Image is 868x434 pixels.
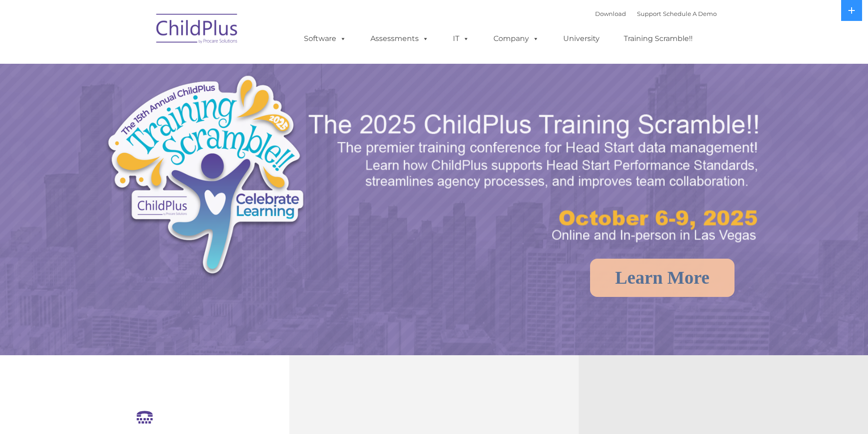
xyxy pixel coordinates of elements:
a: Download [595,10,626,17]
img: ChildPlus by Procare Solutions [152,7,243,53]
a: IT [444,30,478,48]
a: Learn More [590,259,734,297]
a: Schedule A Demo [663,10,717,17]
a: Training Scramble!! [615,30,702,48]
a: Assessments [361,30,438,48]
a: University [554,30,609,48]
a: Software [295,30,355,48]
a: Support [637,10,661,17]
a: Company [484,30,548,48]
font: | [595,10,717,17]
